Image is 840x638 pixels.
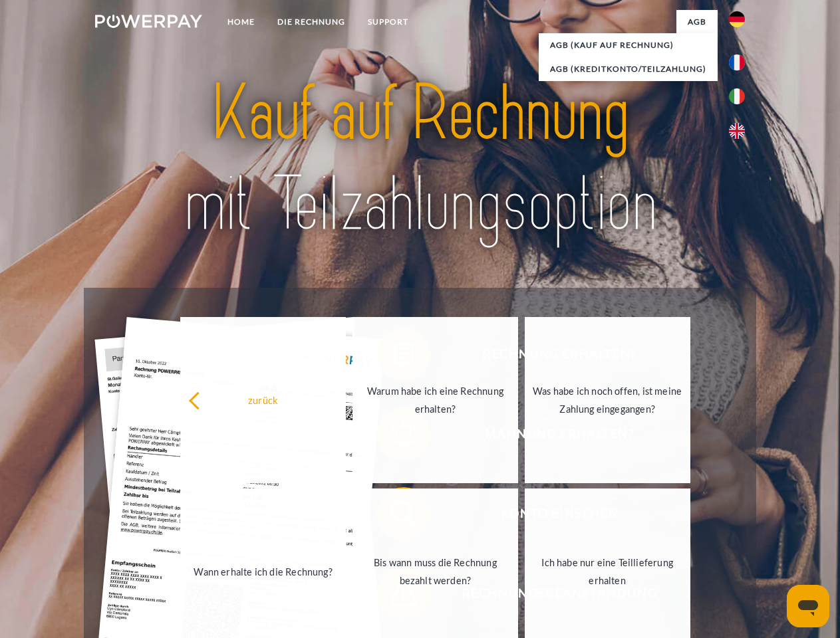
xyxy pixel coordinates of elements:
div: Wann erhalte ich die Rechnung? [188,562,338,580]
iframe: Schaltfläche zum Öffnen des Messaging-Fensters [787,585,829,627]
img: title-powerpay_de.svg [127,64,713,255]
a: AGB (Kauf auf Rechnung) [539,33,718,57]
a: AGB (Kreditkonto/Teilzahlung) [539,57,718,81]
a: DIE RECHNUNG [266,10,356,34]
img: it [729,88,745,104]
div: Warum habe ich eine Rechnung erhalten? [360,382,510,418]
img: logo-powerpay-white.svg [95,15,202,28]
img: fr [729,54,745,70]
div: Bis wann muss die Rechnung bezahlt werden? [360,554,510,589]
div: Ich habe nur eine Teillieferung erhalten [533,554,682,589]
a: Was habe ich noch offen, ist meine Zahlung eingegangen? [525,317,690,483]
img: en [729,123,745,139]
a: SUPPORT [356,10,420,34]
a: Home [216,10,266,34]
a: agb [676,10,718,34]
div: zurück [188,391,338,409]
div: Was habe ich noch offen, ist meine Zahlung eingegangen? [533,382,682,418]
img: de [729,11,745,27]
